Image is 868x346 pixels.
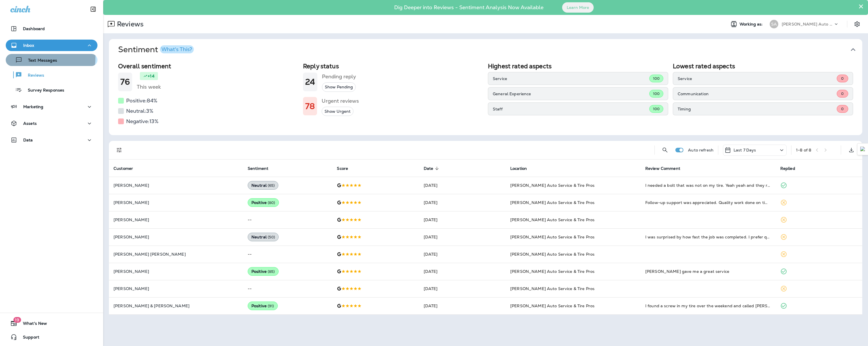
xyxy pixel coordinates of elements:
div: 1 - 8 of 8 [796,148,811,152]
button: Reviews [6,69,97,81]
button: Learn More [562,2,594,13]
span: [PERSON_NAME] Auto Service & Tire Pros [510,234,595,240]
p: Data [23,138,33,142]
button: Text Messages [6,54,97,66]
h5: Neutral: 3 % [126,106,153,116]
button: Search Reviews [659,144,671,156]
h1: 24 [305,77,315,87]
span: 100 [653,106,660,111]
p: Service [678,76,837,81]
p: +14 [148,73,154,79]
span: Sentiment [248,166,276,171]
h2: Highest rated aspects [488,63,668,70]
p: [PERSON_NAME] [114,183,238,188]
span: 0 [841,91,844,96]
p: [PERSON_NAME] [114,235,238,239]
span: ( 91 ) [268,304,274,308]
h5: Urgent reviews [322,96,359,106]
div: I found a screw in my tire over the weekend and called Sullivan's first thing Monday morning. Adr... [645,303,771,309]
span: ( 65 ) [268,183,275,188]
span: 0 [841,106,844,111]
p: [PERSON_NAME] [114,200,238,205]
td: [DATE] [419,263,506,280]
p: Reviews [22,73,44,78]
div: What's This? [161,47,192,52]
p: [PERSON_NAME] [114,269,238,274]
span: 100 [653,91,660,96]
button: Marketing [6,101,97,112]
td: [DATE] [419,177,506,194]
div: Luis gave me a great service [645,269,771,274]
td: [DATE] [419,297,506,314]
button: SentimentWhat's This? [114,39,867,60]
span: [PERSON_NAME] Auto Service & Tire Pros [510,183,595,188]
span: ( 85 ) [268,269,275,274]
div: Positive [248,198,279,207]
button: Data [6,134,97,146]
p: Text Messages [22,58,57,63]
button: Collapse Sidebar [85,3,101,15]
button: Show Urgent [322,107,353,116]
span: Sentiment [248,166,268,171]
button: Survey Responses [6,84,97,96]
h2: Overall sentiment [118,63,298,70]
button: Close [858,2,864,11]
span: Working as: [740,22,764,27]
p: [PERSON_NAME] [114,217,238,222]
div: Neutral [248,181,279,190]
span: Review Comment [645,166,680,171]
h2: Reply status [303,63,483,70]
span: 19 [13,317,21,323]
button: What's This? [160,45,194,53]
span: Score [337,166,348,171]
div: SentimentWhat's This? [109,60,862,135]
td: [DATE] [419,246,506,263]
h5: Pending reply [322,72,356,81]
h1: Sentiment [118,45,194,55]
span: Replied [780,166,803,171]
p: Inbox [23,43,34,48]
span: Review Comment [645,166,688,171]
div: Positive [248,302,278,310]
span: ( 80 ) [268,200,275,205]
span: Location [510,166,527,171]
td: [DATE] [419,228,506,246]
button: Settings [852,19,862,29]
p: [PERSON_NAME] [114,286,238,291]
td: [DATE] [419,280,506,297]
p: Marketing [23,104,43,109]
span: Date [424,166,433,171]
span: Date [424,166,441,171]
div: I was surprised by how fast the job was completed. I prefer qualíty, i trust the ok s going to gu... [645,234,771,240]
span: [PERSON_NAME] Auto Service & Tire Pros [510,269,595,274]
span: Support [17,335,39,342]
h2: Lowest rated aspects [673,63,853,70]
td: [DATE] [419,211,506,228]
div: Follow-up support was appreciated. Quality work done on time. [645,200,771,205]
span: Score [337,166,355,171]
td: -- [243,211,333,228]
p: Service [493,76,649,81]
td: -- [243,280,333,297]
span: [PERSON_NAME] Auto Service & Tire Pros [510,217,595,222]
p: Dig Deeper into Reviews - Sentiment Analysis Now Available [378,7,560,8]
span: [PERSON_NAME] Auto Service & Tire Pros [510,252,595,257]
p: Survey Responses [22,88,64,93]
button: Inbox [6,40,97,51]
p: [PERSON_NAME] Auto Service & Tire Pros [782,22,833,26]
p: [PERSON_NAME] & [PERSON_NAME] [114,304,238,308]
h1: 78 [305,102,315,111]
div: Neutral [248,233,279,241]
div: Positive [248,267,279,276]
span: [PERSON_NAME] Auto Service & Tire Pros [510,286,595,291]
p: Timing [678,107,837,111]
button: Dashboard [6,23,97,34]
p: Staff [493,107,649,111]
h5: Negative: 13 % [126,117,159,126]
p: [PERSON_NAME] [PERSON_NAME] [114,252,238,256]
img: Detect Auto [860,147,865,152]
button: Export as CSV [846,144,857,156]
button: 19What's New [6,318,97,329]
div: SA [770,20,778,28]
p: General Experience [493,92,649,96]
